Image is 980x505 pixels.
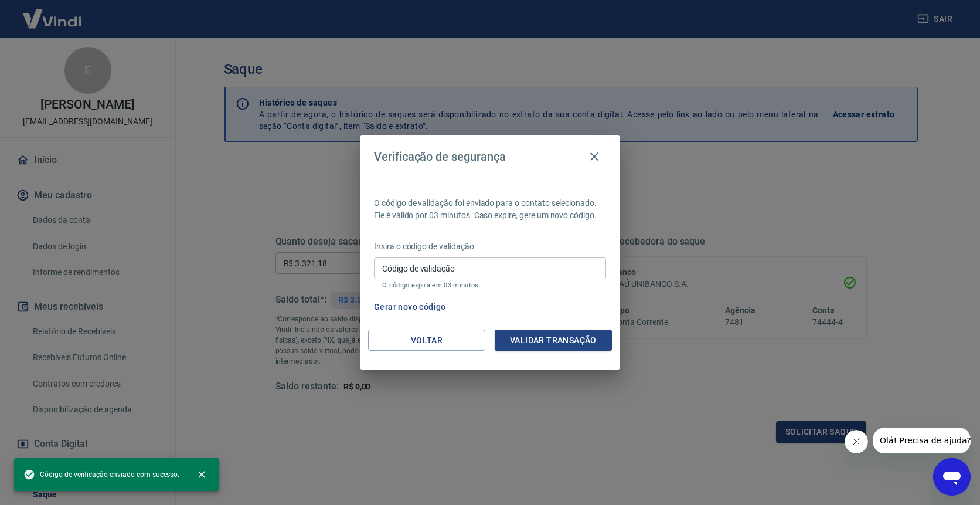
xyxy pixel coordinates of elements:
span: Olá! Precisa de ajuda? [7,8,98,18]
iframe: Botão para abrir a janela de mensagens [933,458,971,496]
button: Gerar novo código [369,296,451,318]
p: O código de validação foi enviado para o contato selecionado. Ele é válido por 03 minutos. Caso e... [374,197,606,222]
span: Código de verificação enviado com sucesso. [23,469,179,480]
iframe: Fechar mensagem [845,430,868,453]
h4: Verificação de segurança [374,150,506,164]
p: O código expira em 03 minutos. [382,282,598,289]
iframe: Mensagem da empresa [873,428,971,453]
button: Voltar [368,330,485,351]
button: Validar transação [495,330,612,351]
button: close [189,462,215,487]
p: Insira o código de validação [374,240,606,253]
